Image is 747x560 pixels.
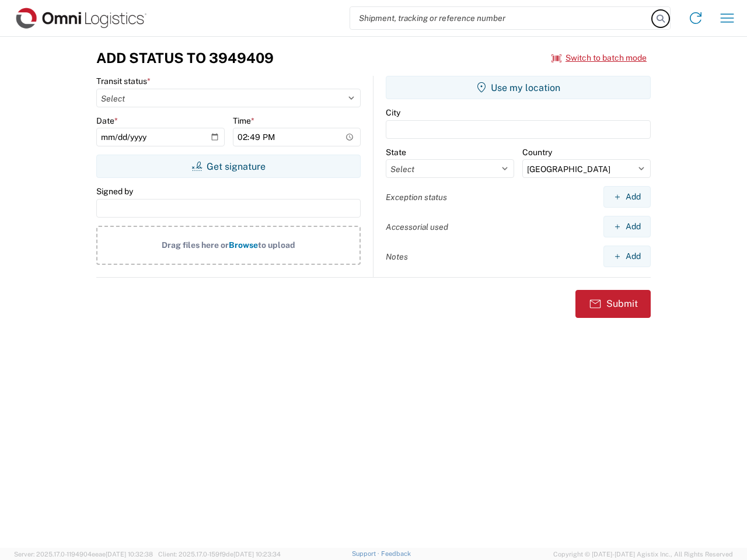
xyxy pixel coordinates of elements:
a: Support [352,550,381,557]
span: to upload [258,240,295,250]
label: Transit status [96,76,151,86]
span: Copyright © [DATE]-[DATE] Agistix Inc., All Rights Reserved [553,549,733,559]
button: Get signature [96,155,361,178]
label: Notes [386,251,408,262]
label: Country [522,147,552,157]
label: City [386,107,400,118]
label: Date [96,116,118,126]
label: Time [233,116,254,126]
label: Signed by [96,186,133,197]
span: Browse [229,240,258,250]
h3: Add Status to 3949409 [96,50,274,66]
span: Server: 2025.17.0-1194904eeae [14,551,153,558]
a: Feedback [381,550,411,557]
button: Use my location [386,76,651,99]
button: Switch to batch mode [551,48,647,68]
label: Exception status [386,192,447,202]
span: [DATE] 10:32:38 [106,551,153,558]
label: State [386,147,406,157]
input: Shipment, tracking or reference number [350,7,652,29]
button: Add [603,186,651,208]
span: Client: 2025.17.0-159f9de [158,551,281,558]
button: Add [603,216,651,237]
button: Add [603,246,651,267]
button: Submit [575,290,651,318]
span: [DATE] 10:23:34 [233,551,281,558]
span: Drag files here or [162,240,229,250]
label: Accessorial used [386,222,448,232]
